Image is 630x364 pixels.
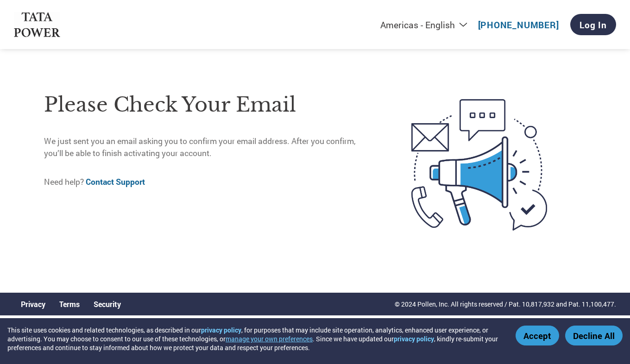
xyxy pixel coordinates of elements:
[516,326,559,345] button: Accept
[44,135,372,160] p: We just sent you an email asking you to confirm your email address. After you confirm, you’ll be ...
[44,90,372,120] h1: Please check your email
[201,326,241,334] a: privacy policy
[14,12,61,38] img: Tata Power
[86,176,145,187] a: Contact Support
[394,334,434,343] a: privacy policy
[94,299,121,309] a: Security
[395,299,616,309] p: © 2024 Pollen, Inc. All rights reserved / Pat. 10,817,932 and Pat. 11,100,477.
[372,82,586,247] img: open-email
[570,14,616,35] a: Log In
[226,334,313,343] button: manage your own preferences
[7,326,502,352] div: This site uses cookies and related technologies, as described in our , for purposes that may incl...
[478,19,559,31] a: [PHONE_NUMBER]
[565,326,623,345] button: Decline All
[59,299,80,309] a: Terms
[44,176,372,188] p: Need help?
[21,299,45,309] a: Privacy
